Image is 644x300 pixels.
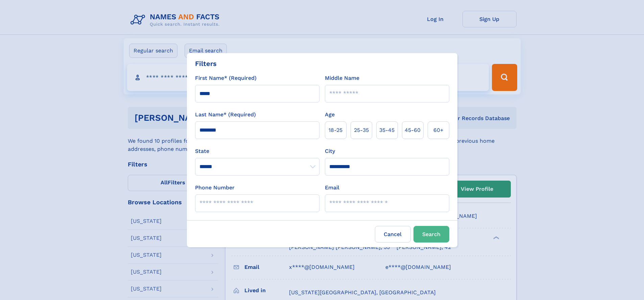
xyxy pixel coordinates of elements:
[329,126,342,134] span: 18‑25
[405,126,421,134] span: 45‑60
[195,111,256,119] label: Last Name* (Required)
[325,74,359,82] label: Middle Name
[195,147,319,155] label: State
[325,111,335,119] label: Age
[379,126,395,134] span: 35‑45
[195,59,217,69] div: Filters
[195,74,257,82] label: First Name* (Required)
[195,184,235,192] label: Phone Number
[375,226,411,243] label: Cancel
[413,226,449,243] button: Search
[325,184,339,192] label: Email
[354,126,369,134] span: 25‑35
[325,147,335,155] label: City
[433,126,444,134] span: 60+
